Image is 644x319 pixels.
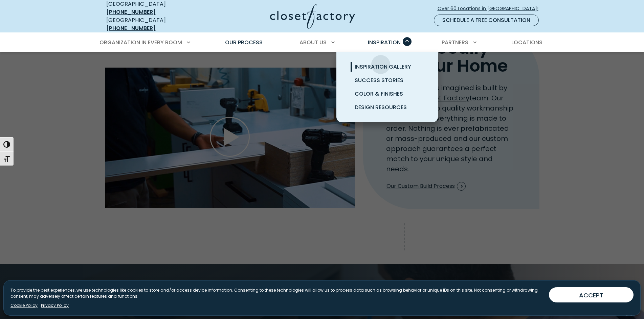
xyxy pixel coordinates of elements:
[355,103,407,111] span: Design Resources
[442,39,468,46] span: Partners
[106,16,204,32] div: [GEOGRAPHIC_DATA]
[10,287,543,299] p: To provide the best experiences, we use technologies like cookies to store and/or access device i...
[106,8,156,16] a: [PHONE_NUMBER]
[355,90,403,98] span: Color & Finishes
[95,33,550,52] nav: Primary Menu
[438,5,544,12] span: Over 60 Locations in [GEOGRAPHIC_DATA]!
[355,63,411,71] span: Inspiration Gallery
[549,287,634,302] button: ACCEPT
[41,302,69,309] a: Privacy Policy
[368,39,401,46] span: Inspiration
[106,24,156,32] a: [PHONE_NUMBER]
[437,3,544,15] a: Over 60 Locations in [GEOGRAPHIC_DATA]!
[299,39,327,46] span: About Us
[225,39,263,46] span: Our Process
[10,302,38,309] a: Cookie Policy
[511,39,542,46] span: Locations
[270,4,355,29] img: Closet Factory Logo
[99,39,182,46] span: Organization in Every Room
[434,15,539,26] a: Schedule a Free Consultation
[336,52,438,122] ul: Inspiration submenu
[355,76,403,84] span: Success Stories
